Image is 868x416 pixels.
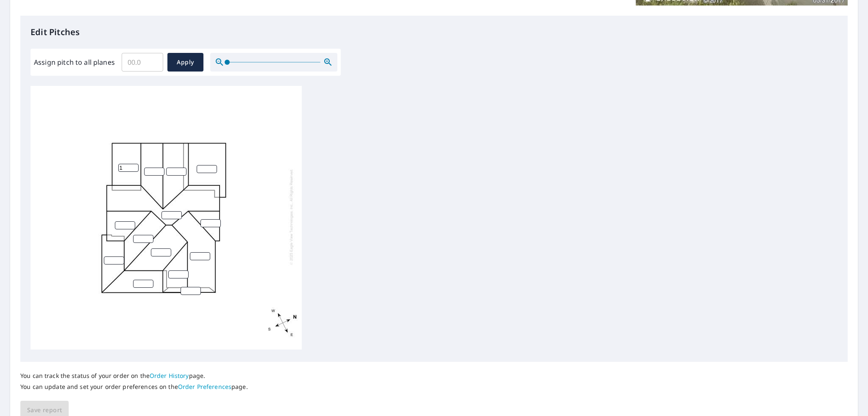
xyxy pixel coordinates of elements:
a: Order Preferences [178,383,231,391]
span: Apply [174,57,197,68]
p: You can track the status of your order on the page. [20,372,248,380]
input: 00.0 [122,50,163,74]
a: Order History [150,372,189,380]
button: Apply [167,53,203,72]
p: Edit Pitches [31,26,837,39]
p: You can update and set your order preferences on the page. [20,383,248,391]
label: Assign pitch to all planes [34,57,115,67]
